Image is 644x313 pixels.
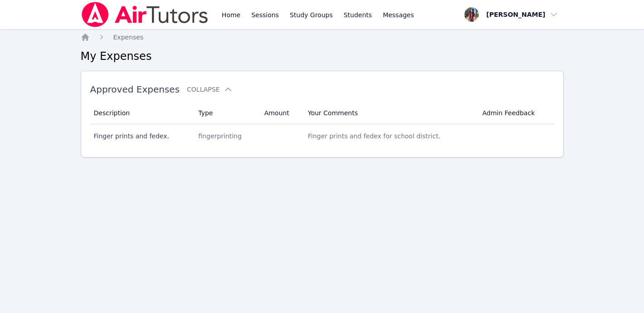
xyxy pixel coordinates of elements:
button: Collapse [187,85,232,94]
div: Finger prints and fedex. [94,132,188,141]
th: Your Comments [302,102,477,124]
nav: Breadcrumb [81,33,564,42]
span: Expenses [113,34,144,41]
img: Air Tutors [81,2,209,27]
th: Type [193,102,259,124]
div: Finger prints and fedex for school district. [308,132,472,141]
a: Expenses [113,33,144,42]
h2: My Expenses [81,49,564,64]
th: Admin Feedback [477,102,554,124]
span: Messages [383,10,414,20]
span: Approved Expenses [90,84,180,95]
th: Amount [259,102,302,124]
th: Description [90,102,193,124]
div: fingerprinting [198,132,253,141]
